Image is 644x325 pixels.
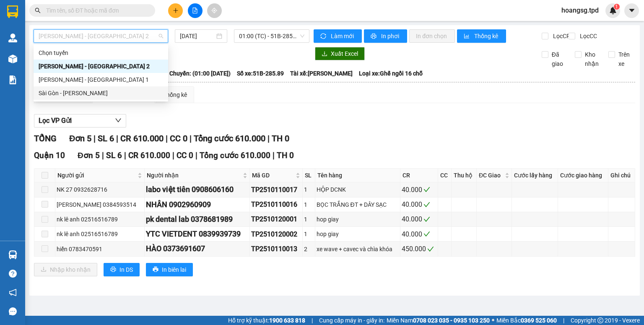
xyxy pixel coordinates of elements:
div: TP2510110016 [251,199,301,210]
span: check [423,216,430,223]
div: NHÂN 0902960909 [146,199,249,211]
button: printerIn phơi [364,29,407,43]
span: Kho nhận [582,50,602,68]
div: 1 [304,229,313,239]
span: Số xe: 51B-285.89 [237,69,284,78]
span: printer [153,266,158,273]
div: hiển 0783470591 [57,244,143,254]
th: Tên hàng [315,169,400,182]
strong: 0708 023 035 - 0935 103 250 [413,317,490,324]
span: printer [110,266,116,273]
span: check [423,231,430,237]
div: 40.000 [402,199,437,210]
span: check [427,246,434,252]
div: YTC VIETDENT 0839939739 [146,228,249,240]
img: warehouse-icon [8,34,17,42]
span: file-add [192,8,198,13]
div: TP2510120002 [251,229,301,239]
strong: 0369 525 060 [521,317,557,324]
div: xe wave + cavec và chìa khóa [317,244,399,254]
span: Làm mới [331,31,355,41]
div: [PERSON_NAME] - [GEOGRAPHIC_DATA] 2 [39,62,163,71]
img: logo-vxr [7,5,18,18]
span: | [312,316,313,325]
span: | [273,151,275,160]
button: syncLàm mới [314,29,362,43]
span: | [124,151,126,160]
button: Lọc VP Gửi [34,114,126,127]
span: Miền Bắc [496,316,557,325]
span: printer [371,33,378,40]
span: Đơn 5 [78,151,100,160]
span: | [102,151,104,160]
img: warehouse-icon [8,250,17,259]
sup: 1 [614,4,620,10]
div: 1 [304,215,313,224]
div: labo việt tiên 0908606160 [146,184,249,195]
span: In biên lai [162,265,186,274]
span: Tài xế: [PERSON_NAME] [290,69,353,78]
span: check [423,186,430,193]
button: printerIn DS [104,263,140,276]
span: Mã GD [252,171,294,180]
span: CR 610.000 [120,133,164,143]
span: Lọc CC [576,31,598,41]
span: search [35,8,41,13]
span: 1 [615,4,618,10]
span: TH 0 [277,151,294,160]
span: down [115,117,122,124]
button: downloadXuất Excel [315,47,365,60]
span: | [172,151,174,160]
span: SL 6 [106,151,122,160]
div: [PERSON_NAME] - [GEOGRAPHIC_DATA] 1 [39,75,163,84]
div: HỘP DCNK [317,185,399,194]
span: Quận 10 [34,151,65,160]
input: 12/10/2025 [180,31,214,41]
span: Đã giao [548,50,569,68]
div: Sài Gòn - [PERSON_NAME] [39,88,163,98]
button: downloadNhập kho nhận [34,263,97,276]
div: HÀO 0373691607 [146,243,249,255]
span: | [195,151,197,160]
span: CC 0 [170,133,187,143]
span: CR 610.000 [128,151,170,160]
div: Thống kê [163,90,187,99]
td: TP2510110016 [250,198,303,212]
span: hoangsg.tpd [555,5,605,16]
span: | [563,316,564,325]
span: check [423,201,430,208]
div: Phương Lâm - Sài Gòn 2 [34,60,168,73]
th: SL [303,169,315,182]
span: CC 0 [177,151,193,160]
td: TP2510110017 [250,182,303,197]
img: icon-new-feature [609,7,617,14]
span: Tổng cước 610.000 [200,151,270,160]
div: nk lê anh 02516516789 [57,215,143,224]
th: Ghi chú [608,169,635,182]
span: In DS [119,265,133,274]
span: Phương Lâm - Sài Gòn 2 [39,30,163,42]
span: TH 0 [272,133,289,143]
span: Cung cấp máy in - giấy in: [319,316,384,325]
button: bar-chartThống kê [457,29,506,43]
button: aim [207,3,222,18]
td: TP2510110013 [250,242,303,256]
span: Miền Nam [387,316,490,325]
div: Sài Gòn - Phương Lâm [34,86,168,100]
span: aim [211,8,217,13]
span: plus [173,8,179,13]
button: caret-down [624,3,639,18]
div: hop giay [317,215,399,224]
div: 40.000 [402,214,437,224]
span: In phơi [381,31,400,41]
th: Thu hộ [452,169,477,182]
span: SL 6 [98,133,114,143]
span: | [93,133,96,143]
span: Trên xe [615,50,636,68]
div: hop giay [317,229,399,239]
th: CC [438,169,451,182]
span: Người nhận [147,171,241,180]
span: bar-chart [464,33,471,40]
span: message [9,307,17,315]
div: TP2510120001 [251,214,301,224]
